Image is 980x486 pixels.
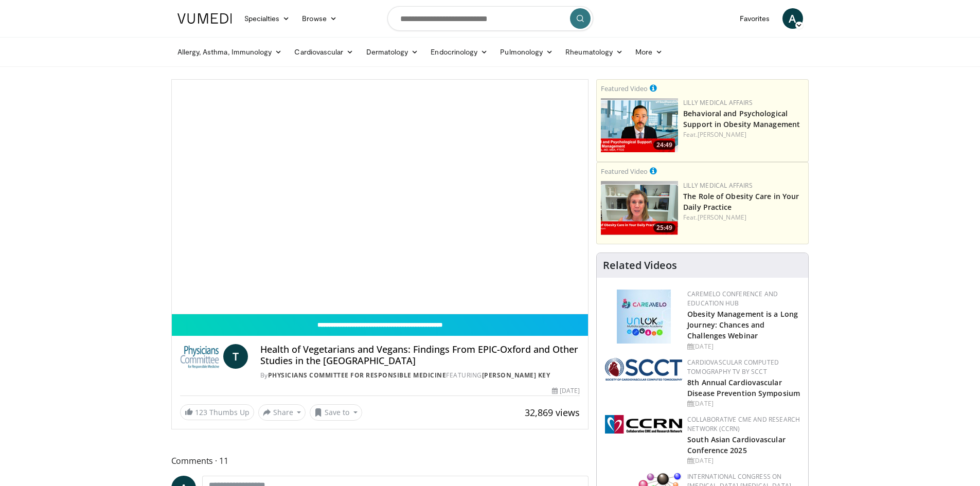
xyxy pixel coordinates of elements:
[734,8,776,29] a: Favorites
[687,399,800,408] div: [DATE]
[782,8,803,29] a: A
[387,6,593,31] input: Search topics, interventions
[683,130,804,139] div: Feat.
[683,181,753,190] a: Lilly Medical Affairs
[617,290,671,344] img: 45df64a9-a6de-482c-8a90-ada250f7980c.png.150x105_q85_autocrop_double_scale_upscale_version-0.2.jpg
[171,454,589,467] span: Comments 11
[180,344,219,369] img: Physicians Committee for Responsible Medicine
[601,181,678,235] img: e1208b6b-349f-4914-9dd7-f97803bdbf1d.png.150x105_q85_crop-smart_upscale.png
[687,290,778,308] a: CaReMeLO Conference and Education Hub
[601,98,678,152] img: ba3304f6-7838-4e41-9c0f-2e31ebde6754.png.150x105_q85_crop-smart_upscale.png
[171,42,289,62] a: Allergy, Asthma, Immunology
[687,456,800,465] div: [DATE]
[603,259,677,272] h4: Related Videos
[177,13,232,24] img: VuMedi Logo
[605,415,682,434] img: a04ee3ba-8487-4636-b0fb-5e8d268f3737.png.150x105_q85_autocrop_double_scale_upscale_version-0.2.png
[260,344,580,366] h4: Health of Vegetarians and Vegans: Findings From EPIC-Oxford and Other Studies in the [GEOGRAPHIC_...
[683,98,753,107] a: Lilly Medical Affairs
[601,98,678,152] a: 24:49
[424,42,494,62] a: Endocrinology
[601,167,648,176] small: Featured Video
[172,80,589,314] video-js: Video Player
[601,181,678,235] a: 25:49
[687,415,800,433] a: Collaborative CME and Research Network (CCRN)
[260,371,580,380] div: By FEATURING
[482,371,550,380] a: [PERSON_NAME] Key
[288,42,360,62] a: Cardiovascular
[687,358,779,376] a: Cardiovascular Computed Tomography TV by SCCT
[296,8,343,29] a: Browse
[605,358,682,381] img: 51a70120-4f25-49cc-93a4-67582377e75f.png.150x105_q85_autocrop_double_scale_upscale_version-0.2.png
[238,8,296,29] a: Specialties
[552,386,580,395] div: [DATE]
[683,213,804,222] div: Feat.
[601,84,648,93] small: Featured Video
[653,223,675,232] span: 25:49
[683,191,799,212] a: The Role of Obesity Care in Your Daily Practice
[494,42,559,62] a: Pulmonology
[223,344,248,369] a: T
[698,213,746,222] a: [PERSON_NAME]
[687,309,798,340] a: Obesity Management is a Long Journey: Chances and Challenges Webinar
[559,42,629,62] a: Rheumatology
[653,140,675,150] span: 24:49
[360,42,425,62] a: Dermatology
[310,404,362,421] button: Save to
[687,342,800,351] div: [DATE]
[258,404,306,421] button: Share
[698,130,746,139] a: [PERSON_NAME]
[268,371,447,380] a: Physicians Committee for Responsible Medicine
[687,377,800,398] a: 8th Annual Cardiovascular Disease Prevention Symposium
[180,404,254,420] a: 123 Thumbs Up
[629,42,669,62] a: More
[195,407,207,417] span: 123
[683,109,800,129] a: Behavioral and Psychological Support in Obesity Management
[525,406,580,419] span: 32,869 views
[687,435,786,455] a: South Asian Cardiovascular Conference 2025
